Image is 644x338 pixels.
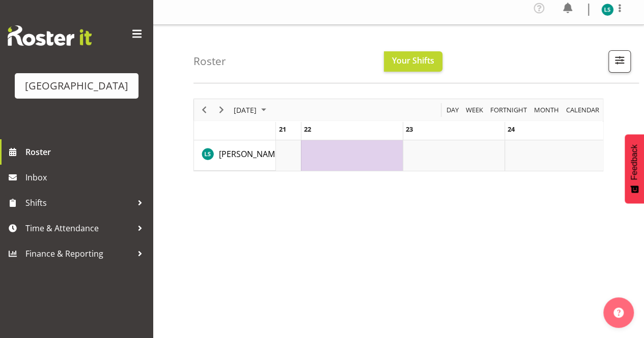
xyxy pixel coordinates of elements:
[25,144,148,160] span: Roster
[219,148,282,160] a: [PERSON_NAME]
[232,104,271,116] button: September 2025
[533,104,561,116] button: Timeline Month
[25,195,132,210] span: Shifts
[233,104,258,116] span: [DATE]
[213,99,230,120] div: Next
[304,125,311,134] span: Monday, September 22, 2025
[279,125,286,134] span: Sunday, September 21, 2025
[198,104,211,116] button: Previous
[384,51,442,72] button: Your Shifts
[464,104,485,116] button: Timeline Week
[193,99,603,171] div: of September 2025
[508,125,515,134] span: Wednesday, September 24, 2025
[8,25,92,46] img: Rosterit website logo
[25,221,132,236] span: Time & Attendance
[489,104,528,116] span: Fortnight
[625,134,644,203] button: Feedback - Show survey
[445,104,460,116] span: Day
[565,104,600,116] span: calendar
[406,125,413,134] span: Tuesday, September 23, 2025
[195,99,213,120] div: Previous
[565,104,601,116] button: Month
[25,170,148,185] span: Inbox
[25,246,132,261] span: Finance & Reporting
[533,104,560,116] span: Month
[219,148,282,160] span: [PERSON_NAME]
[445,104,461,116] button: Timeline Day
[601,4,613,16] img: lachie-shepherd11896.jpg
[25,78,128,94] div: [GEOGRAPHIC_DATA]
[489,104,529,116] button: Fortnight
[194,140,276,171] td: Lachie Shepherd resource
[465,104,484,116] span: Week
[608,50,631,73] button: Filter Shifts
[392,55,434,66] span: Your Shifts
[193,55,226,67] h4: Roster
[613,308,624,318] img: help-xxl-2.png
[630,144,639,180] span: Feedback
[215,104,229,116] button: Next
